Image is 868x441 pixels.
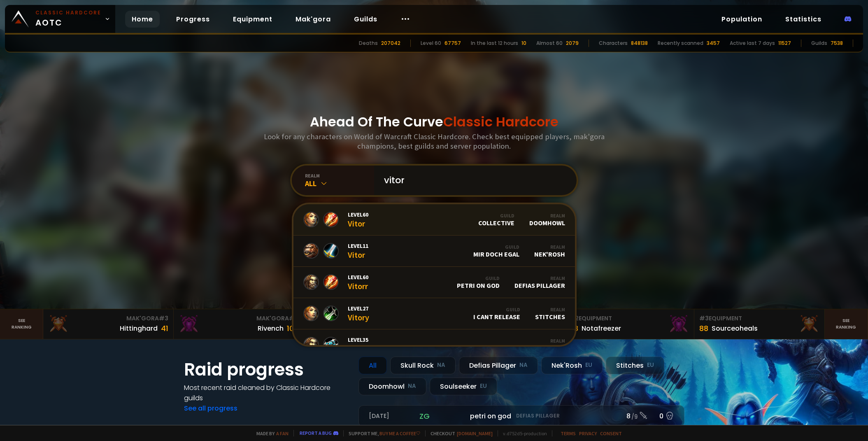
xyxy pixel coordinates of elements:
[390,357,456,374] div: Skull Rock
[430,378,497,395] div: Soulseeker
[585,361,592,369] small: EU
[421,40,441,47] div: Level 60
[305,173,374,179] div: realm
[535,338,565,352] div: Stitches
[184,404,237,413] a: See all progress
[348,336,376,354] div: Vitorest
[519,361,528,369] small: NA
[120,323,158,334] div: Hittinghard
[287,323,298,334] div: 100
[347,11,384,28] a: Guilds
[514,275,565,281] div: Realm
[293,204,575,236] a: Level60VitorGuildCollectiveRealmDoomhowl
[226,11,279,28] a: Equipment
[184,357,349,383] h1: Raid progress
[480,382,487,390] small: EU
[35,9,101,29] span: AOTC
[457,275,500,281] div: Guild
[478,212,514,219] div: Guild
[825,309,868,339] a: Seeranking
[535,306,565,321] div: Stitches
[473,306,520,321] div: I CANT RELEASE
[564,309,694,339] a: #2Equipment88Notafreezer
[541,357,603,374] div: Nek'Rosh
[647,361,654,369] small: EU
[457,430,493,436] a: [DOMAIN_NAME]
[600,430,622,436] a: Consent
[521,40,526,47] div: 10
[179,314,298,323] div: Mak'Gora
[348,273,368,281] span: Level 60
[437,361,445,369] small: NA
[293,236,575,267] a: Level11VitorGuildMir doch egalRealmNek'Rosh
[459,357,538,374] div: Defias Pillager
[831,40,843,47] div: 7538
[473,306,520,313] div: Guild
[251,430,289,436] span: Made by
[579,430,597,436] a: Privacy
[699,314,819,323] div: Equipment
[694,309,824,339] a: #3Equipment88Sourceoheals
[276,430,289,436] a: a fan
[730,40,775,47] div: Active last 7 days
[125,11,160,28] a: Home
[289,314,298,322] span: # 2
[161,323,168,334] div: 41
[778,40,791,47] div: 11527
[561,430,576,436] a: Terms
[305,179,374,188] div: All
[300,430,332,436] a: Report a bug
[444,40,461,47] div: 67757
[582,323,621,334] div: Notafreezer
[343,430,420,436] span: Support me,
[258,323,284,334] div: Rivench
[348,305,369,322] div: Vitory
[381,40,400,47] div: 207042
[358,378,426,395] div: Doomhowl
[599,40,628,47] div: Characters
[471,40,518,47] div: In the last 12 hours
[293,329,575,361] a: Level35VitorestRealmStitches
[348,242,368,260] div: Vitor
[473,244,519,250] div: Guild
[359,40,378,47] div: Deaths
[443,112,558,131] span: Classic Hardcore
[534,244,565,250] div: Realm
[631,40,648,47] div: 848138
[478,212,514,227] div: Collective
[699,323,708,334] div: 88
[170,11,216,28] a: Progress
[536,40,563,47] div: Almost 60
[379,166,567,195] input: Search a character...
[535,306,565,313] div: Realm
[566,40,579,47] div: 2079
[408,382,416,390] small: NA
[348,211,368,218] span: Level 60
[184,383,349,403] h4: Most recent raid cleaned by Classic Hardcore guilds
[261,132,608,151] h3: Look for any characters on World of Warcraft Classic Hardcore. Check best equipped players, mak'g...
[348,211,368,229] div: Vitor
[289,11,337,28] a: Mak'gora
[358,405,684,427] a: [DATE]zgpetri on godDefias Pillager8 /90
[425,430,493,436] span: Checkout
[293,298,575,329] a: Level27VitoryGuildI CANT RELEASERealmStitches
[457,275,500,289] div: petri on god
[48,314,168,323] div: Mak'Gora
[606,357,664,374] div: Stitches
[779,11,828,28] a: Statistics
[43,309,173,339] a: Mak'Gora#3Hittinghard41
[715,11,769,28] a: Population
[348,305,369,312] span: Level 27
[348,273,368,291] div: Vitorr
[358,357,387,374] div: All
[35,9,101,16] small: Classic Hardcore
[514,275,565,289] div: Defias Pillager
[310,112,558,132] h1: Ahead Of The Curve
[529,212,565,219] div: Realm
[174,309,304,339] a: Mak'Gora#2Rivench100
[707,40,720,47] div: 3457
[658,40,703,47] div: Recently scanned
[379,430,420,436] a: Buy me a coffee
[293,267,575,298] a: Level60VitorrGuildpetri on godRealmDefias Pillager
[534,244,565,258] div: Nek'Rosh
